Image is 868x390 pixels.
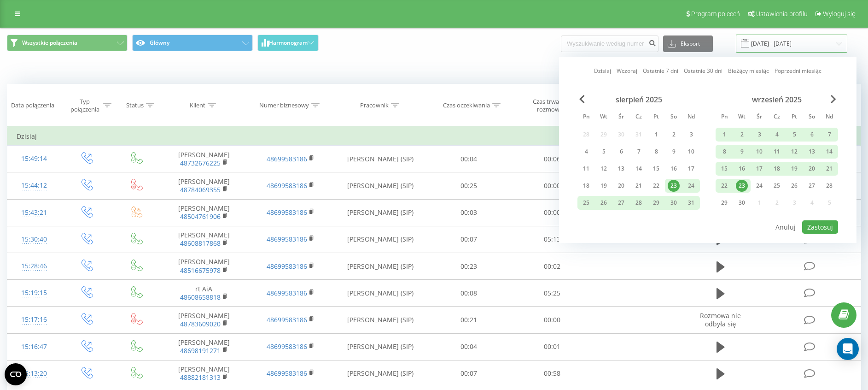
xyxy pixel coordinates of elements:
[561,35,658,52] input: Wyszukiwanie według numeru
[663,35,713,52] button: Eksport
[753,146,765,158] div: 10
[180,239,221,248] a: 48608817868
[612,196,630,210] div: śr 27 sie 2025
[7,35,128,51] button: Wszystkie połączenia
[17,230,51,248] div: 15:30:40
[630,179,647,193] div: czw 21 sie 2025
[821,179,838,193] div: ndz 28 wrz 2025
[823,163,835,175] div: 21
[577,179,595,193] div: pon 18 sie 2025
[806,146,818,158] div: 13
[267,154,307,163] a: 48699583186
[161,226,247,253] td: [PERSON_NAME]
[267,342,307,351] a: 48699583186
[11,101,54,109] div: Data połączenia
[615,180,627,192] div: 20
[334,199,427,226] td: [PERSON_NAME] (SIP)
[180,212,221,221] a: 48504761906
[180,373,221,382] a: 48882181313
[598,146,610,158] div: 5
[427,172,511,199] td: 00:25
[806,180,818,192] div: 27
[768,162,786,176] div: czw 18 wrz 2025
[161,172,247,199] td: [PERSON_NAME]
[668,146,680,158] div: 9
[427,226,511,253] td: 00:07
[685,180,697,192] div: 24
[5,363,27,385] button: Open CMP widget
[615,197,627,209] div: 27
[511,226,594,253] td: 05:13
[650,180,662,192] div: 22
[650,163,662,175] div: 15
[837,338,859,360] div: Open Intercom Messenger
[736,129,748,141] div: 2
[751,128,768,142] div: śr 3 wrz 2025
[598,197,610,209] div: 26
[180,319,221,328] a: 48783609020
[733,196,751,210] div: wt 30 wrz 2025
[768,128,786,142] div: czw 4 wrz 2025
[595,196,612,210] div: wt 26 sie 2025
[685,146,697,158] div: 10
[580,180,592,192] div: 18
[716,196,733,210] div: pon 29 wrz 2025
[685,197,697,209] div: 31
[580,163,592,175] div: 11
[17,257,51,275] div: 15:28:46
[650,146,662,158] div: 8
[161,199,247,226] td: [PERSON_NAME]
[788,146,800,158] div: 12
[647,196,665,210] div: pt 29 sie 2025
[733,162,751,176] div: wt 16 wrz 2025
[682,162,700,176] div: ndz 17 sie 2025
[525,98,575,113] div: Czas trwania rozmowy
[716,128,733,142] div: pon 1 wrz 2025
[269,40,308,46] span: Harmonogram
[334,253,427,280] td: [PERSON_NAME] (SIP)
[788,163,800,175] div: 19
[753,180,765,192] div: 24
[643,66,678,75] a: Ostatnie 7 dni
[649,111,663,124] abbr: piątek
[126,101,144,109] div: Status
[716,179,733,193] div: pon 22 wrz 2025
[180,346,221,355] a: 48698191271
[823,129,835,141] div: 7
[7,127,861,146] td: Dzisiaj
[822,111,836,124] abbr: niedziela
[334,172,427,199] td: [PERSON_NAME] (SIP)
[267,181,307,190] a: 48699583186
[682,128,700,142] div: ndz 3 sie 2025
[668,197,680,209] div: 30
[823,146,835,158] div: 14
[612,162,630,176] div: śr 13 sie 2025
[267,235,307,243] a: 48699583186
[267,262,307,271] a: 48699583186
[787,111,801,124] abbr: piątek
[736,197,748,209] div: 30
[580,197,592,209] div: 25
[17,365,51,383] div: 15:13:20
[768,179,786,193] div: czw 25 wrz 2025
[685,163,697,175] div: 17
[647,162,665,176] div: pt 15 sie 2025
[802,220,838,234] button: Zastosuj
[786,128,803,142] div: pt 5 wrz 2025
[511,172,594,199] td: 00:00
[647,145,665,159] div: pt 8 sie 2025
[334,280,427,307] td: [PERSON_NAME] (SIP)
[132,35,253,51] button: Główny
[682,179,700,193] div: ndz 24 sie 2025
[633,163,645,175] div: 14
[736,180,748,192] div: 23
[684,66,722,75] a: Ostatnie 30 dni
[427,280,511,307] td: 00:08
[805,111,819,124] abbr: sobota
[718,180,730,192] div: 22
[735,111,749,124] abbr: wtorek
[823,10,856,18] span: Wyloguj się
[259,101,309,109] div: Numer biznesowy
[803,179,821,193] div: sob 27 wrz 2025
[684,111,698,124] abbr: niedziela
